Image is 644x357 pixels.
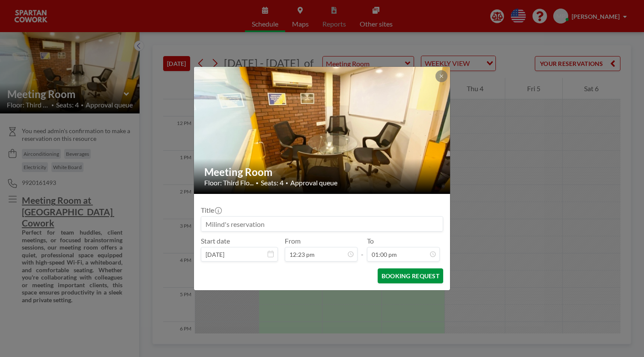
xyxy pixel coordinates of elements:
[286,180,288,186] span: •
[201,237,230,245] label: Start date
[194,34,451,226] img: 537.jpg
[285,237,301,245] label: From
[261,178,283,187] span: Seats: 4
[367,237,374,245] label: To
[201,217,443,231] input: Milind's reservation
[290,178,337,187] span: Approval queue
[201,206,221,214] label: Title
[204,166,441,178] h2: Meeting Room
[378,268,443,283] button: BOOKING REQUEST
[361,240,364,259] span: -
[204,178,253,187] span: Floor: Third Flo...
[256,180,259,186] span: •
